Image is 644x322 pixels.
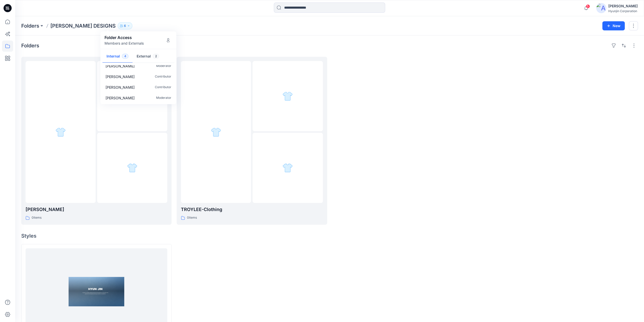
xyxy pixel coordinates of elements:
[106,95,135,101] p: Jenna Seo
[32,215,41,220] p: 0 items
[106,85,135,90] p: Min Kyung Kim
[133,50,163,63] button: External
[21,22,39,29] a: Folders
[153,54,159,59] span: 2
[187,215,197,220] p: 0 items
[105,41,144,46] p: Members and Externals
[608,9,638,13] div: Hyunjin Corporation
[21,233,638,239] h4: Styles
[101,82,175,92] a: [PERSON_NAME]Contributor
[106,63,135,69] p: Hyun Jin
[181,206,323,213] p: TROYLEE-Clothing
[118,22,132,29] button: 6
[26,206,167,213] p: [PERSON_NAME]
[602,21,625,30] button: New
[102,50,133,63] button: Internal
[156,95,171,101] p: Moderator
[282,163,293,173] img: folder 3
[155,85,171,90] p: Contributor
[106,74,135,79] p: Karen Rhee
[101,61,175,71] a: [PERSON_NAME]Moderator
[596,3,606,13] img: avatar
[21,57,172,225] a: folder 1folder 2folder 3[PERSON_NAME]0items
[122,54,129,59] span: 4
[211,127,221,137] img: folder 1
[127,163,137,173] img: folder 3
[105,34,144,41] p: Folder Access
[50,22,116,29] p: [PERSON_NAME] DESIGNS
[124,23,126,29] p: 6
[55,127,66,137] img: folder 1
[21,43,39,49] h4: Folders
[177,57,327,225] a: folder 1folder 2folder 3TROYLEE-Clothing0items
[586,4,590,8] span: 5
[101,71,175,82] a: [PERSON_NAME]Contributor
[282,91,293,101] img: folder 2
[155,74,171,79] p: Contributor
[608,3,638,9] div: [PERSON_NAME]
[101,92,175,103] a: [PERSON_NAME]Moderator
[164,36,172,44] button: Manage Users
[156,63,171,69] p: Moderator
